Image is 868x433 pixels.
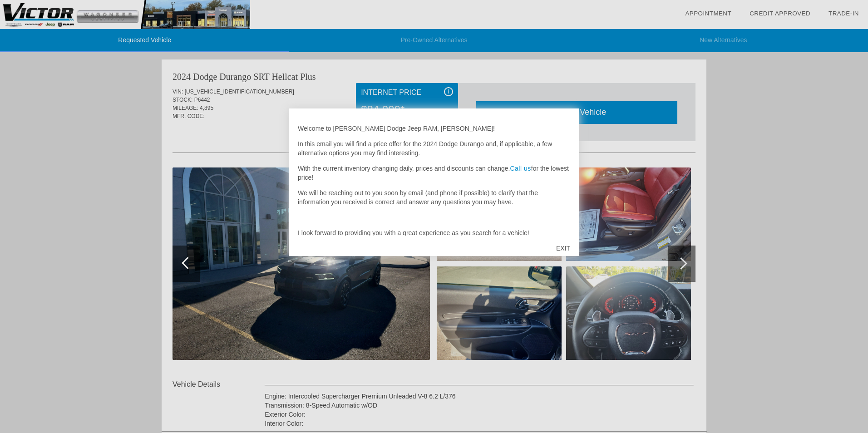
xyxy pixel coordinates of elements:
[298,124,570,133] p: Welcome to [PERSON_NAME] Dodge Jeep RAM, [PERSON_NAME]!
[298,164,570,182] p: With the current inventory changing daily, prices and discounts can change. for the lowest price!
[750,10,810,17] a: Credit Approved
[547,235,579,262] div: EXIT
[829,10,859,17] a: Trade-In
[685,10,731,17] a: Appointment
[298,139,570,157] p: In this email you will find a price offer for the 2024 Dodge Durango and, if applicable, a few al...
[298,188,570,207] p: We will be reaching out to you soon by email (and phone if possible) to clarify that the informat...
[510,165,531,172] a: Call us
[298,228,570,237] p: I look forward to providing you with a great experience as you search for a vehicle!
